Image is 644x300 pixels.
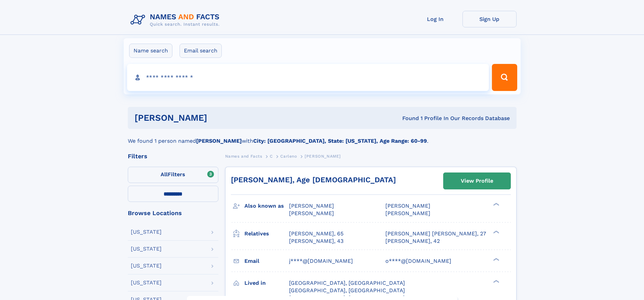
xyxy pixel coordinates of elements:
[385,237,440,245] a: [PERSON_NAME], 42
[289,237,343,245] a: [PERSON_NAME], 43
[289,203,334,209] span: [PERSON_NAME]
[492,64,517,91] button: Search Button
[244,277,289,289] h3: Lived in
[492,279,500,283] div: ❯
[253,138,427,144] b: City: [GEOGRAPHIC_DATA], State: [US_STATE], Age Range: 60-99
[128,129,517,145] div: We found 1 person named with .
[128,210,218,216] div: Browse Locations
[196,138,242,144] b: [PERSON_NAME]
[270,154,273,159] span: C
[244,255,289,267] h3: Email
[385,210,430,216] span: [PERSON_NAME]
[244,200,289,212] h3: Also known as
[161,171,168,178] span: All
[131,229,162,235] div: [US_STATE]
[492,257,500,261] div: ❯
[408,11,462,27] a: Log In
[128,153,218,159] div: Filters
[462,11,517,27] a: Sign Up
[385,230,486,237] a: [PERSON_NAME] [PERSON_NAME], 27
[461,173,493,189] div: View Profile
[128,11,225,29] img: Logo Names and Facts
[127,64,489,91] input: search input
[280,154,297,159] span: Carleno
[305,115,510,122] div: Found 1 Profile In Our Records Database
[444,173,510,189] a: View Profile
[135,114,305,122] h1: [PERSON_NAME]
[385,203,430,209] span: [PERSON_NAME]
[128,167,218,183] label: Filters
[289,230,343,237] a: [PERSON_NAME], 65
[492,230,500,234] div: ❯
[244,228,289,239] h3: Relatives
[305,154,341,159] span: [PERSON_NAME]
[492,202,500,207] div: ❯
[131,263,162,269] div: [US_STATE]
[131,280,162,285] div: [US_STATE]
[131,246,162,252] div: [US_STATE]
[280,152,297,160] a: Carleno
[289,287,405,294] span: [GEOGRAPHIC_DATA], [GEOGRAPHIC_DATA]
[289,280,405,286] span: [GEOGRAPHIC_DATA], [GEOGRAPHIC_DATA]
[225,152,262,160] a: Names and Facts
[180,44,222,58] label: Email search
[270,152,273,160] a: C
[129,44,172,58] label: Name search
[231,176,396,184] a: [PERSON_NAME], Age [DEMOGRAPHIC_DATA]
[289,210,334,216] span: [PERSON_NAME]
